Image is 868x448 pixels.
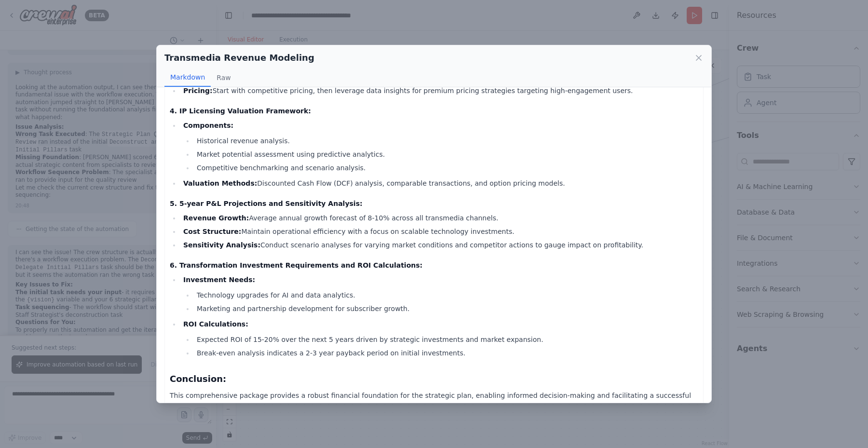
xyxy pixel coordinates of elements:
strong: Sensitivity Analysis: [183,241,260,249]
strong: Cost Structure: [183,228,241,235]
strong: Revenue Growth: [183,214,249,222]
li: Conduct scenario analyses for varying market conditions and competitor actions to gauge impact on... [180,239,698,251]
li: Maintain operational efficiency with a focus on scalable technology investments. [180,226,698,237]
li: Historical revenue analysis. [194,135,698,147]
h2: Transmedia Revenue Modeling [164,51,314,65]
strong: 4. IP Licensing Valuation Framework: [170,107,311,115]
li: Discounted Cash Flow (DCF) analysis, comparable transactions, and option pricing models. [180,177,698,189]
button: Raw [211,68,236,87]
p: This comprehensive package provides a robust financial foundation for the strategic plan, enablin... [170,390,698,424]
strong: Valuation Methods: [183,179,257,187]
h3: Conclusion: [170,372,698,386]
li: Marketing and partnership development for subscriber growth. [194,303,698,314]
li: Start with competitive pricing, then leverage data insights for premium pricing strategies target... [180,85,698,96]
li: Expected ROI of 15-20% over the next 5 years driven by strategic investments and market expansion. [194,334,698,345]
strong: ROI Calculations: [183,320,248,328]
strong: Pricing: [183,87,213,95]
li: Market potential assessment using predictive analytics. [194,149,698,160]
button: Markdown [164,68,211,87]
strong: 6. Transformation Investment Requirements and ROI Calculations: [170,261,422,269]
li: Break-even analysis indicates a 2-3 year payback period on initial investments. [194,347,698,359]
strong: Investment Needs: [183,276,255,284]
strong: Components: [183,122,233,129]
strong: 5. 5-year P&L Projections and Sensitivity Analysis: [170,200,363,207]
li: Competitive benchmarking and scenario analysis. [194,162,698,174]
li: Technology upgrades for AI and data analytics. [194,289,698,301]
li: Average annual growth forecast of 8-10% across all transmedia channels. [180,212,698,224]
